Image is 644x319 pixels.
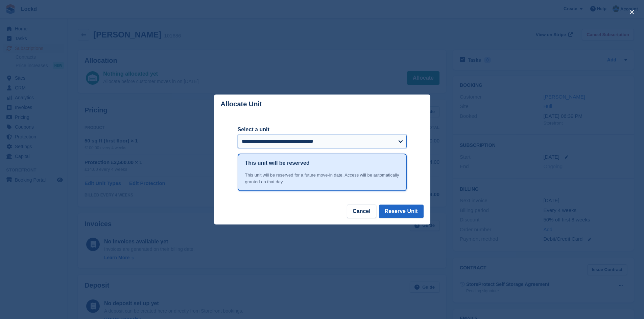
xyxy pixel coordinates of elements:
[245,159,310,167] h1: This unit will be reserved
[238,126,407,134] label: Select a unit
[379,205,424,218] button: Reserve Unit
[626,7,637,18] button: close
[221,100,262,108] p: Allocate Unit
[245,172,399,185] div: This unit will be reserved for a future move-in date. Access will be automatically granted on tha...
[347,205,376,218] button: Cancel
